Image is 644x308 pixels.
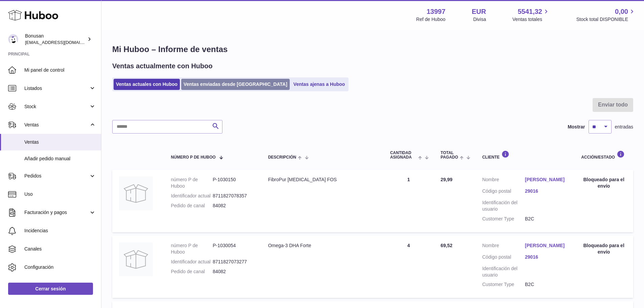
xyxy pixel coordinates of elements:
a: Cerrar sesión [8,283,93,295]
a: [PERSON_NAME] [525,242,568,249]
a: 29016 [525,188,568,194]
div: Bloqueado para el envío [581,176,626,189]
dt: Pedido de canal [171,268,213,275]
span: [EMAIL_ADDRESS][DOMAIN_NAME] [25,40,99,45]
a: 29016 [525,254,568,260]
span: Ventas totales [512,16,550,23]
div: Cliente [482,150,568,160]
span: Stock [24,103,89,110]
span: 0,00 [615,7,628,16]
img: info@bonusan.es [8,34,18,44]
span: Uso [24,191,96,197]
div: Ref de Huboo [416,16,445,23]
span: Añadir pedido manual [24,156,96,162]
dt: Nombre [482,242,525,251]
dd: 84082 [213,268,255,275]
span: Total pagado [440,151,458,160]
td: 4 [383,236,434,298]
span: Ventas [24,122,89,128]
span: 5541,32 [518,7,542,16]
dd: B2C [525,216,568,222]
span: 29,99 [440,177,452,182]
td: 1 [383,170,434,232]
div: FibroPur [MEDICAL_DATA] FOS [268,176,377,183]
span: Canales [24,246,96,252]
div: Bloqueado para el envío [581,242,626,255]
label: Mostrar [568,124,585,130]
dt: Identificador actual [171,193,213,199]
a: Ventas enviadas desde [GEOGRAPHIC_DATA] [181,79,290,90]
a: Ventas ajenas a Huboo [291,79,348,90]
a: 0,00 Stock total DISPONIBLE [576,7,636,23]
dt: Pedido de canal [171,203,213,209]
div: Omega-3 DHA Forte [268,242,377,249]
dd: P-1030150 [213,176,255,189]
dd: 8711827073277 [213,259,255,265]
strong: EUR [472,7,486,16]
span: número P de Huboo [171,155,215,160]
span: Cantidad ASIGNADA [390,151,416,160]
span: Ventas [24,139,96,145]
dt: Código postal [482,188,525,196]
div: Acción/Estado [581,150,626,160]
dt: número P de Huboo [171,176,213,189]
span: Incidencias [24,228,96,234]
span: Pedidos [24,173,89,179]
dt: Identificación del usuario [482,265,525,278]
span: Listados [24,85,89,92]
dt: Customer Type [482,281,525,288]
dd: 8711827078357 [213,193,255,199]
img: no-photo.jpg [119,176,153,210]
span: Stock total DISPONIBLE [576,16,636,23]
dt: Nombre [482,176,525,185]
dt: Identificador actual [171,259,213,265]
h2: Ventas actualmente con Huboo [112,62,213,71]
h1: Mi Huboo – Informe de ventas [112,44,633,55]
span: Facturación y pagos [24,209,89,216]
img: no-photo.jpg [119,242,153,276]
span: 69,52 [440,243,452,248]
a: Ventas actuales con Huboo [114,79,180,90]
dt: Identificación del usuario [482,199,525,212]
dd: P-1030054 [213,242,255,255]
span: Configuración [24,264,96,270]
div: Bonusan [25,33,86,46]
span: Descripción [268,155,296,160]
strong: 13997 [427,7,446,16]
dd: B2C [525,281,568,288]
dt: Customer Type [482,216,525,222]
span: Mi panel de control [24,67,96,73]
a: [PERSON_NAME] [525,176,568,183]
span: entradas [615,124,633,130]
a: 5541,32 Ventas totales [512,7,550,23]
dd: 84082 [213,203,255,209]
div: Divisa [473,16,486,23]
dt: Código postal [482,254,525,262]
dt: número P de Huboo [171,242,213,255]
